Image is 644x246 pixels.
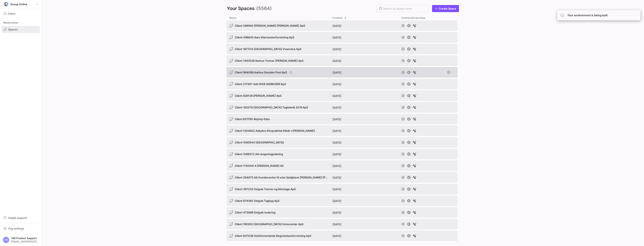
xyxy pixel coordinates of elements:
[8,12,15,15] span: Inbox
[3,237,9,243] div: YPS
[332,234,341,238] span: [DATE]
[332,16,342,19] span: Created
[235,234,311,237] span: Client 637039 Osthimmerlands Begravelsesforretning ApS
[2,26,40,33] a: Spaces
[2,10,40,17] button: Inbox
[332,188,341,191] span: [DATE]
[227,44,457,56] div: Press SPACE to select this row.
[235,176,327,179] span: Client 264875 AA Hundecenter IS vJan Seldjatem [PERSON_NAME] [PERSON_NAME]
[4,2,8,6] img: https://storage.googleapis.com/y42-prod-data-exchange/images/yakPloC5i6AioCi4fIczWrDfRkcT4LKn1FCT...
[227,5,255,12] span: Your Spaces
[227,102,457,114] div: Press SPACE to select this row.
[235,222,303,226] span: Client 190932 [GEOGRAPHIC_DATA] Horecenter ApS
[332,48,341,51] span: [DATE]
[11,237,39,240] span: Y42 Product Support
[227,207,457,219] div: Press SPACE to select this row.
[235,36,294,39] span: Client 496845 Aars Glarmesterforretning ApS
[235,59,303,62] span: Client 1483539 Aarhus Tomrer [PERSON_NAME] ApS
[332,118,341,121] span: [DATE]
[235,24,305,27] span: Client 298994 [PERSON_NAME] [PERSON_NAME] ApS
[332,211,341,214] span: [DATE]
[227,67,457,79] div: Press SPACE to select this row.
[332,141,341,144] span: [DATE]
[432,5,459,12] a: Create Space
[8,227,24,230] span: Org settings
[235,211,275,214] span: Client 475999 Ostjysk Isolering
[235,71,287,74] span: Client 964068 Aarhus Snooker Pool ApS
[2,225,40,232] button: Org settings
[227,32,457,44] div: Press SPACE to select this row.
[235,152,283,156] span: Client 1069272 AA rengoringpolering
[235,117,270,121] span: Client 621780 Abyhoj-Data
[235,187,296,191] span: Client 397232 Ostjysk Tomrer og Montage ApS
[227,91,457,102] div: Press SPACE to select this row.
[227,114,457,126] div: Press SPACE to select this row.
[2,214,40,221] button: Help& support
[8,216,27,220] span: Help & support
[8,28,18,31] span: Spaces
[11,240,39,243] span: [EMAIL_ADDRESS][DOMAIN_NAME]
[256,5,272,12] span: (5564)
[332,36,341,39] span: [DATE]
[567,14,608,17] span: Your environment is being built
[10,3,27,6] span: Group Online
[235,47,301,51] span: Client 187704 [GEOGRAPHIC_DATA] Vvservice ApS
[401,16,425,19] span: Connected services
[332,223,341,226] span: [DATE]
[2,236,40,244] button: YPSY42 Product Support[EMAIL_ADDRESS][DOMAIN_NAME]
[235,129,315,132] span: Client 1304822 Aabybro Kiropraktisk Klinik v [PERSON_NAME]
[235,106,308,109] span: Client 182076 [GEOGRAPHIC_DATA] Tagteknik 2019 ApS
[227,184,457,196] div: Press SPACE to select this row.
[332,24,341,28] span: [DATE]
[227,196,457,207] div: Press SPACE to select this row.
[227,231,457,242] div: Press SPACE to select this row.
[227,21,457,32] div: Press SPACE to select this row.
[235,164,284,167] span: Client 1130091 A [PERSON_NAME] AS
[332,59,341,63] span: [DATE]
[332,71,341,74] span: [DATE]
[332,164,341,168] span: [DATE]
[235,94,281,97] span: Client 826138 [PERSON_NAME] ApS
[227,137,457,149] div: Press SPACE to select this row.
[332,199,341,203] span: [DATE]
[227,79,457,91] div: Press SPACE to select this row.
[227,56,457,67] div: Press SPACE to select this row.
[227,126,457,137] div: Press SPACE to select this row.
[227,149,457,161] div: Press SPACE to select this row.
[227,161,457,172] div: Press SPACE to select this row.
[2,227,40,231] a: Org settings
[332,176,341,179] span: [DATE]
[332,106,341,109] span: [DATE]
[383,7,425,10] input: Search by Space name
[2,20,40,26] div: Workstation
[227,172,457,184] div: Press SPACE to select this row.
[229,16,236,19] span: Name
[332,83,341,86] span: [DATE]
[235,141,284,144] span: Client 1065544 [GEOGRAPHIC_DATA]
[332,153,341,156] span: [DATE]
[332,94,341,98] span: [DATE]
[439,7,456,10] span: Create Space
[235,82,286,86] span: Client 217957 AALYKKE MARKISER ApS
[235,199,279,202] span: Client 878362 Ostjysk Tagbyg ApS
[332,129,341,133] span: [DATE]
[227,219,457,231] div: Press SPACE to select this row.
